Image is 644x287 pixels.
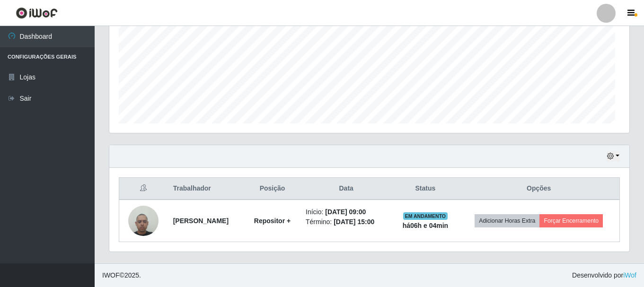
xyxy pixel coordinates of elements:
li: Início: [306,207,387,217]
th: Trabalhador [168,178,245,200]
button: Adicionar Horas Extra [475,214,539,227]
strong: há 06 h e 04 min [403,222,449,229]
strong: Repositor + [254,217,291,225]
img: 1693507860054.jpeg [128,200,159,241]
time: [DATE] 09:00 [325,208,366,216]
button: Forçar Encerramento [539,214,603,227]
time: [DATE] 15:00 [334,218,374,226]
li: Término: [306,217,387,227]
span: EM ANDAMENTO [403,212,448,220]
th: Opções [458,178,619,200]
span: IWOF [102,271,120,279]
th: Posição [245,178,300,200]
span: Desenvolvido por [572,270,636,280]
img: CoreUI Logo [16,7,58,19]
th: Data [300,178,392,200]
th: Status [392,178,458,200]
strong: [PERSON_NAME] [173,217,229,225]
span: © 2025 . [102,270,141,280]
a: iWof [623,271,636,279]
